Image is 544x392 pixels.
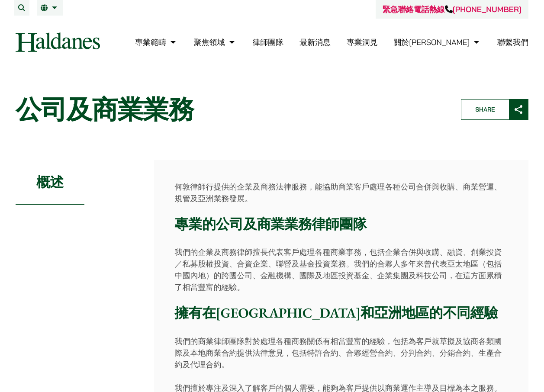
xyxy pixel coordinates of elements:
h3: 擁有在[GEOGRAPHIC_DATA]和亞洲地區的不同經驗 [175,305,508,321]
a: 專業範疇 [135,37,178,47]
h2: 概述 [16,160,84,205]
a: 最新消息 [299,37,331,47]
a: 聯繫我們 [497,37,528,47]
a: 關於何敦 [393,37,481,47]
a: 律師團隊 [252,37,283,47]
img: Logo of Haldanes [16,32,100,52]
a: 專業洞見 [347,37,378,47]
a: 緊急聯絡電話熱線[PHONE_NUMBER] [383,4,521,14]
span: Share [461,100,509,119]
a: 聚焦領域 [194,37,237,47]
p: 我們的企業及商務律師擅長代表客戶處理各種商業事務，包括企業合併與收購、融資、創業投資／私募股權投資、合資企業、聯營及基金投資業務。我們的合夥人多年來曾代表亞太地區（包括中國內地）的跨國公司、金融... [175,246,508,293]
h1: 公司及商業業務 [16,94,446,125]
a: 繁 [41,4,59,11]
h3: 專業的公司及商業業務律師團隊 [175,216,508,232]
p: 何敦律師行提供的企業及商務法律服務，能協助商業客戶處理各種公司合併與收購、商業營運、規管及亞洲業務發展。 [175,181,508,204]
p: 我們的商業律師團隊對於處理各種商務關係有相當豐富的經驗，包括為客戶就草擬及協商各類國際及本地商業合約提供法律意見，包括特許合約、合夥經營合約、分判合約、分銷合約、生產合約及代理合約。 [175,335,508,370]
button: Share [461,99,528,120]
